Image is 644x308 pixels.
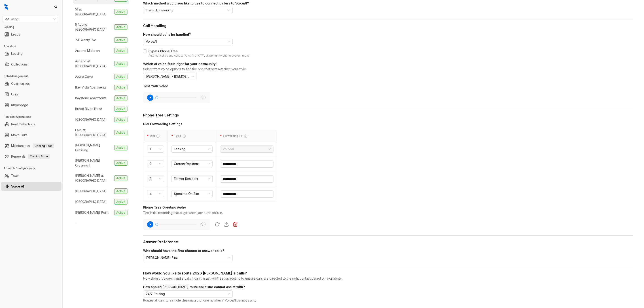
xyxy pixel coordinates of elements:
[114,130,127,135] span: Active
[11,182,24,191] a: Voice AI
[150,190,161,197] span: 4
[4,115,62,119] h3: Resident Operations
[143,23,633,29] div: Call Handling
[5,16,56,23] span: RR Living
[75,173,112,183] div: [PERSON_NAME] at [GEOGRAPHIC_DATA]
[75,7,112,17] div: 51 at [GEOGRAPHIC_DATA]
[75,128,112,137] div: Falls at [GEOGRAPHIC_DATA]
[75,106,102,111] div: Broad River Trace
[143,248,633,253] div: Who should have the first chance to answer calls?
[1,79,61,88] li: Communities
[143,84,233,89] div: Test Your Voice
[150,175,161,182] span: 3
[143,112,633,118] div: Phone Tree Settings
[1,90,61,99] li: Units
[1,120,61,129] li: Rent Collections
[143,276,633,281] div: How should VoiceAI handle calls it can’t assist with? Set up routing to ensure calls are directed...
[11,60,28,69] a: Collections
[75,199,107,204] div: [GEOGRAPHIC_DATA]
[220,134,273,138] div: Forwarding To
[114,117,127,122] span: Active
[75,210,108,215] div: [PERSON_NAME] Point
[11,131,27,139] a: Move Outs
[4,166,62,170] h3: Admin & Configurations
[114,106,127,112] span: Active
[33,143,54,148] span: Coming Soon
[11,101,28,110] a: Knowledge
[75,143,112,153] div: [PERSON_NAME] Crossing
[75,158,112,168] div: [PERSON_NAME] Crossing II
[146,73,194,80] span: Natasha - American Female
[146,38,230,45] span: VoiceAI
[1,30,61,39] li: Leads
[114,210,127,215] span: Active
[114,48,127,53] span: Active
[11,90,18,99] a: Units
[174,160,210,167] span: Current Resident
[1,141,61,150] li: Maintenance
[143,210,633,215] div: The initial recording that plays when someone calls in.
[75,48,100,53] div: Ascend Midtown
[11,30,20,39] a: Leads
[75,22,112,32] div: 5iftyone [GEOGRAPHIC_DATA]
[223,146,271,152] span: VoiceAI
[114,95,127,101] span: Active
[11,79,30,88] a: Communities
[114,24,127,30] span: Active
[146,291,230,297] span: 24/7 Routing
[75,59,112,69] div: Ascend at [GEOGRAPHIC_DATA]
[75,85,106,90] div: Bay Vista Apartments
[143,122,277,127] div: Dial Forwarding Settings
[11,49,23,58] a: Leasing
[4,4,8,10] img: logo
[4,44,62,48] h3: Analytics
[75,221,112,230] div: Legacy at [GEOGRAPHIC_DATA]
[114,9,127,15] span: Active
[143,205,633,210] div: Phone Tree Greeting Audio
[11,171,19,180] a: Team
[146,7,230,14] span: Traffic Forwarding
[174,190,210,197] span: Speak to On Site
[143,239,633,245] div: Answer Preference
[1,49,61,58] li: Leasing
[143,61,633,66] div: Which AI voice feels right for your community?
[114,145,127,150] span: Active
[114,188,127,194] span: Active
[1,131,61,139] li: Move Outs
[1,171,61,180] li: Team
[114,199,127,205] span: Active
[114,74,127,79] span: Active
[143,67,633,72] div: Select from voice options to find the one that best matches your style
[28,154,50,159] span: Coming Soon
[174,146,210,152] span: Leasing
[143,270,633,276] div: How would you like to route 2626 [PERSON_NAME]'s calls?
[11,152,50,161] a: RenewalsComing Soon
[1,60,61,69] li: Collections
[75,189,107,194] div: [GEOGRAPHIC_DATA]
[148,54,250,58] div: Automatically send calls to VoiceAI or CTT, skipping the phone system menu.
[171,134,213,138] div: Type
[143,32,633,37] div: How should calls be handled?
[143,285,633,289] div: How should [PERSON_NAME] route calls she cannot assist with?
[1,152,61,161] li: Renewals
[114,85,127,90] span: Active
[114,175,127,181] span: Active
[150,160,161,167] span: 2
[75,96,106,101] div: Baystone Apartments
[147,134,164,138] div: Dial
[11,120,35,129] a: Rent Collections
[4,25,62,29] h3: Leasing
[174,175,210,182] span: Former Resident
[1,182,61,191] li: Voice AI
[4,74,62,78] h3: Data Management
[143,1,633,6] div: Which method would you like to use to connect callers to VoiceAI?
[114,37,127,43] span: Active
[143,298,633,304] div: Routes all calls to a single designated phone number if VoiceAI cannot assist.
[147,49,252,58] span: Bypass Phone Tree
[146,254,230,261] span: Kelsey Answers First
[75,74,93,79] div: Azure Cove
[114,61,127,66] span: Active
[114,160,127,166] span: Active
[75,117,107,122] div: [GEOGRAPHIC_DATA]
[75,38,96,42] div: 73TwentyFive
